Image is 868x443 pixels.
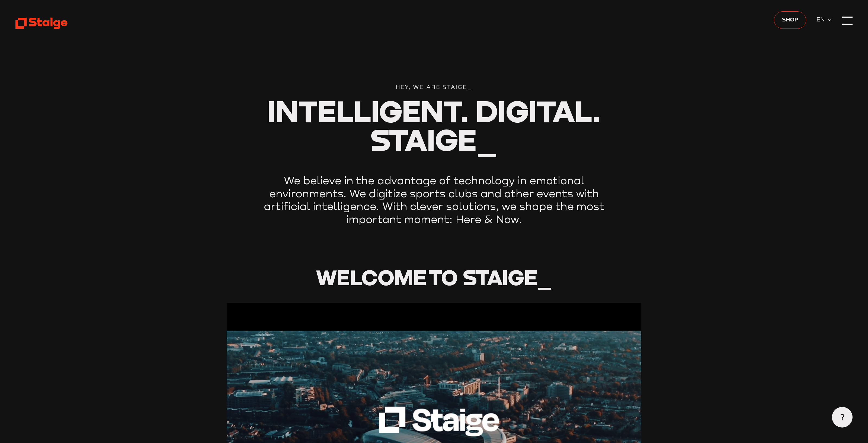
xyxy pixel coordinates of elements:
[845,213,863,230] iframe: chat widget
[227,83,641,91] div: Hey, we are Staige_
[428,264,552,290] span: to Staige_
[782,15,798,24] span: Shop
[251,174,617,226] p: We believe in the advantage of technology in emotional environments. We digitize sports clubs and...
[267,93,601,157] span: Intelligent. Digital. Staige_
[316,264,427,290] span: Welcome
[816,15,828,24] span: EN
[774,11,806,29] a: Shop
